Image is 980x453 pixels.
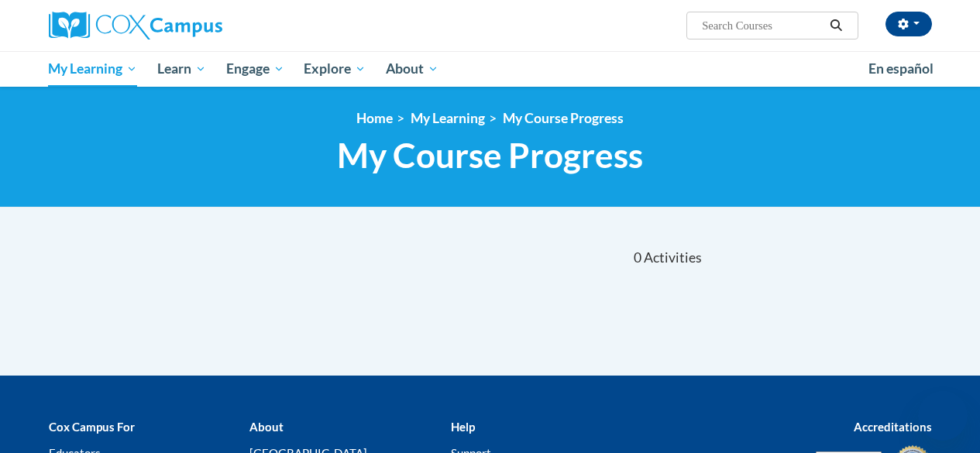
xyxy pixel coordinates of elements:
[226,60,284,78] span: Engage
[216,51,294,87] a: Engage
[386,60,438,78] span: About
[49,12,328,39] a: Cox Campus
[39,51,148,87] a: My Learning
[451,420,475,434] b: Help
[858,53,944,85] a: En español
[48,60,137,78] span: My Learning
[147,51,216,87] a: Learn
[634,249,641,266] span: 0
[294,51,376,87] a: Explore
[157,60,206,78] span: Learn
[49,420,135,434] b: Cox Campus For
[868,60,934,77] span: En español
[37,51,944,87] div: Main menu
[376,51,449,87] a: About
[411,110,485,126] a: My Learning
[304,60,366,78] span: Explore
[700,16,824,35] input: Search Courses
[356,110,393,126] a: Home
[249,420,284,434] b: About
[854,420,932,434] b: Accreditations
[824,16,848,35] button: Search
[503,110,624,126] a: My Course Progress
[337,135,643,176] span: My Course Progress
[644,249,702,266] span: Activities
[885,12,932,36] button: Account Settings
[918,391,968,441] iframe: Button to launch messaging window
[49,12,222,39] img: Cox Campus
